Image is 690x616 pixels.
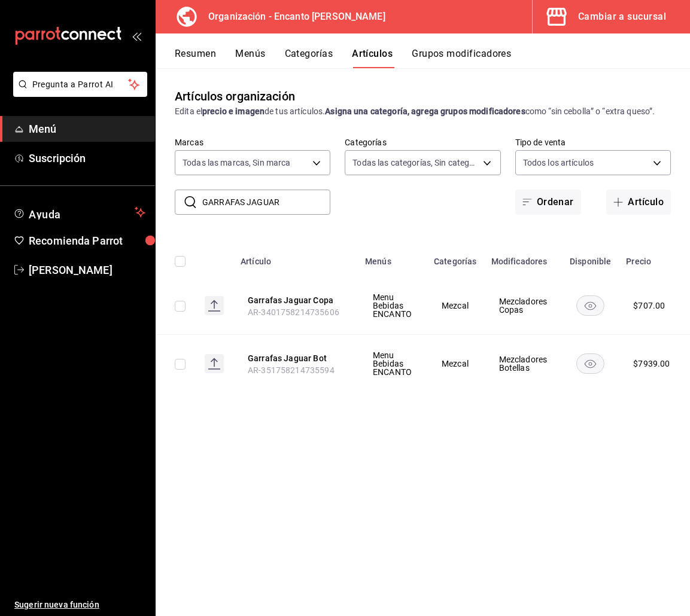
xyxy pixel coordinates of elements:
span: Ayuda [29,205,130,219]
span: AR-351758214735594 [248,365,335,375]
div: Artículos organización [175,87,295,105]
th: Menús [358,239,427,277]
th: Modificadores [484,239,563,277]
label: Categorías [345,138,500,147]
div: $ 707.00 [633,300,665,312]
div: $ 7939.00 [633,358,670,370]
button: availability-product [576,353,604,374]
span: Recomienda Parrot [29,233,145,249]
span: Suscripción [29,150,145,166]
span: Mezcal [442,301,469,310]
span: Menu Bebidas ENCANTO [373,351,412,376]
th: Precio [619,239,684,277]
button: Resumen [175,48,216,68]
span: Menu Bebidas ENCANTO [373,293,412,318]
div: Cambiar a sucursal [578,8,666,25]
button: availability-product [576,295,604,316]
button: Ordenar [515,190,581,215]
span: Mezcal [442,359,469,368]
span: Todas las categorías, Sin categoría [352,157,478,169]
span: Mezcladores Copas [499,297,548,314]
label: Tipo de venta [515,138,671,147]
a: Pregunta a Parrot AI [8,87,147,99]
button: edit-product-location [248,352,344,364]
input: Buscar artículo [202,190,330,214]
span: Todas las marcas, Sin marca [183,157,291,169]
span: [PERSON_NAME] [29,262,145,278]
button: Artículo [606,190,671,215]
span: Todos los artículos [523,157,594,169]
div: Edita el de tus artículos. como “sin cebolla” o “extra queso”. [175,105,671,118]
span: AR-3401758214735606 [248,307,339,317]
th: Disponible [562,239,619,277]
span: Sugerir nueva función [14,599,145,611]
span: Menú [29,121,145,137]
button: Pregunta a Parrot AI [13,72,147,97]
span: Mezcladores Botellas [499,355,548,372]
button: edit-product-location [248,294,344,306]
strong: precio e imagen [202,106,265,116]
span: Pregunta a Parrot AI [32,78,129,91]
th: Artículo [233,239,358,277]
th: Categorías [427,239,484,277]
strong: Asigna una categoría, agrega grupos modificadores [325,106,525,116]
div: navigation tabs [175,48,690,68]
label: Marcas [175,138,330,147]
button: open_drawer_menu [132,31,141,41]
